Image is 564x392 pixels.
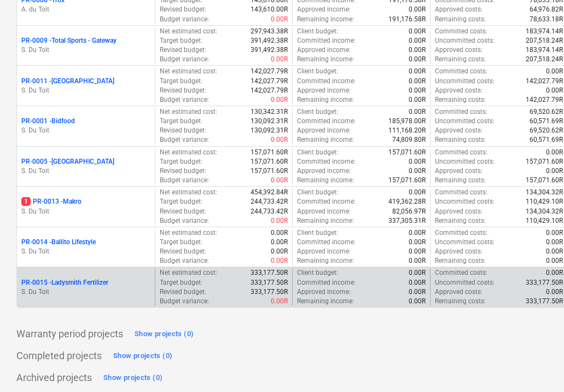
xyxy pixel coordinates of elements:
[435,45,482,55] p: Approved costs :
[135,328,194,341] div: Show projects (0)
[21,36,117,45] p: PR-0009 - Total Sports - Gateway
[409,5,426,14] p: 0.00R
[297,36,356,45] p: Committed income :
[526,278,563,287] p: 333,177.50R
[21,278,108,287] p: PR-0015 - Ladysmith Fertilizer
[526,197,563,206] p: 110,429.10R
[271,297,288,306] p: 0.00R
[297,55,354,64] p: Remaining income :
[101,369,165,387] button: Show projects (0)
[409,45,426,55] p: 0.00R
[297,5,351,14] p: Approved income :
[435,55,486,64] p: Remaining costs :
[435,238,495,247] p: Uncommitted costs :
[388,216,426,226] p: 337,305.31R
[297,238,356,247] p: Committed income :
[297,268,338,278] p: Client budget :
[435,36,495,45] p: Uncommitted costs :
[251,107,288,117] p: 130,342.31R
[526,36,563,45] p: 207,518.24R
[297,148,338,157] p: Client budget :
[271,238,288,247] p: 0.00R
[435,197,495,206] p: Uncommitted costs :
[111,347,175,365] button: Show projects (0)
[160,45,206,55] p: Revised budget :
[435,166,482,176] p: Approved costs :
[297,287,351,297] p: Approved income :
[16,371,92,384] p: Archived projects
[297,45,351,55] p: Approved income :
[21,77,114,86] p: PR-0011 - [GEOGRAPHIC_DATA]
[388,117,426,126] p: 185,978.00R
[409,95,426,105] p: 0.00R
[526,188,563,197] p: 134,304.32R
[251,36,288,45] p: 391,492.38R
[21,117,75,126] p: PR-0001 - Bidfood
[160,238,202,247] p: Target budget :
[509,339,564,392] div: Chat Widget
[21,197,82,206] p: PR-0013 - Makro
[297,126,351,135] p: Approved income :
[160,36,202,45] p: Target budget :
[297,67,338,76] p: Client budget :
[435,86,482,95] p: Approved costs :
[546,67,563,76] p: 0.00R
[297,166,351,176] p: Approved income :
[435,107,487,117] p: Committed costs :
[251,157,288,166] p: 157,071.60R
[160,77,202,86] p: Target budget :
[388,176,426,185] p: 157,071.60R
[409,107,426,117] p: 0.00R
[297,247,351,256] p: Approved income :
[546,166,563,176] p: 0.00R
[435,27,487,36] p: Committed costs :
[297,256,354,266] p: Remaining income :
[251,278,288,287] p: 333,177.50R
[271,176,288,185] p: 0.00R
[297,77,356,86] p: Committed income :
[251,268,288,278] p: 333,177.50R
[160,27,217,36] p: Net estimated cost :
[251,188,288,197] p: 454,392.84R
[160,197,202,206] p: Target budget :
[409,67,426,76] p: 0.00R
[271,216,288,226] p: 0.00R
[435,297,486,306] p: Remaining costs :
[271,15,288,24] p: 0.00R
[435,157,495,166] p: Uncommitted costs :
[435,228,487,238] p: Committed costs :
[409,228,426,238] p: 0.00R
[409,166,426,176] p: 0.00R
[160,15,209,24] p: Budget variance :
[546,238,563,247] p: 0.00R
[546,268,563,278] p: 0.00R
[271,256,288,266] p: 0.00R
[435,117,495,126] p: Uncommitted costs :
[271,247,288,256] p: 0.00R
[160,247,206,256] p: Revised budget :
[21,45,150,55] p: S. Du Toit
[21,157,114,166] p: PR-0005 - [GEOGRAPHIC_DATA]
[409,297,426,306] p: 0.00R
[526,297,563,306] p: 333,177.50R
[297,86,351,95] p: Approved income :
[271,228,288,238] p: 0.00R
[21,77,150,95] div: PR-0011 -[GEOGRAPHIC_DATA]S. Du Toit
[271,55,288,64] p: 0.00R
[160,297,209,306] p: Budget variance :
[435,135,486,145] p: Remaining costs :
[409,238,426,247] p: 0.00R
[21,197,150,216] div: 1PR-0013 -MakroS. Du Toit
[251,197,288,206] p: 244,733.42R
[21,247,150,256] p: S. Du Toit
[392,207,426,216] p: 82,056.97R
[160,95,209,105] p: Budget variance :
[297,117,356,126] p: Committed income :
[160,268,217,278] p: Net estimated cost :
[251,117,288,126] p: 130,092.31R
[526,95,563,105] p: 142,027.79R
[297,228,338,238] p: Client budget :
[160,107,217,117] p: Net estimated cost :
[388,197,426,206] p: 419,362.28R
[251,45,288,55] p: 391,492.38R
